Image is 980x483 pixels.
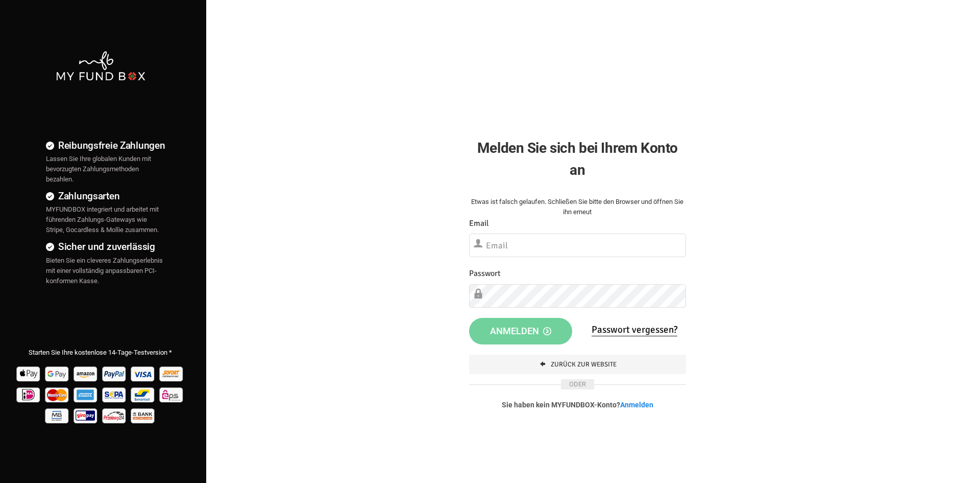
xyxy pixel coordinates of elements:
[15,363,42,384] img: Apple Pay
[130,405,157,426] img: banktransfer
[46,138,165,153] h4: Reibungsfreie Zahlungen
[101,384,128,405] img: sepa Pay
[469,318,573,344] button: Anmelden
[469,137,686,181] h2: Melden Sie sich bei Ihrem Konto an
[72,363,100,384] img: Amazon
[130,384,157,405] img: Bancontact Pay
[620,401,653,409] a: Anmelden
[101,363,128,384] img: Paypal
[469,267,501,280] label: Passwort
[130,363,157,384] img: Visa
[55,50,145,82] img: mfbwhite.png
[469,197,686,217] div: Etwas ist falsch gelaufen. Schließen Sie bitte den Browser und öffnen Sie ihn erneut
[44,384,71,405] img: Mastercard Pay
[469,355,686,374] a: Zurück zur Website
[490,326,551,336] span: Anmelden
[46,239,165,254] h4: Sicher und zuverlässig
[44,363,71,384] img: Google Pay
[72,384,100,405] img: american_express Pay
[46,155,151,183] span: Lassen Sie Ihre globalen Kunden mit bevorzugten Zahlungsmethoden bezahlen.
[469,400,686,410] p: Sie haben kein MYFUNDBOX-Konto?
[46,205,159,234] span: MYFUNDBOX integriert und arbeitet mit führenden Zahlungs-Gateways wie Stripe, Gocardless & Mollie...
[15,384,42,405] img: Ideal Pay
[469,217,489,230] label: Email
[469,234,686,257] input: Email
[101,405,128,426] img: p24 Pay
[46,189,165,203] h4: Zahlungsarten
[44,405,71,426] img: mb Pay
[561,379,594,389] span: ODER
[158,363,185,384] img: Sofort Pay
[158,384,185,405] img: EPS Pay
[592,324,677,336] a: Passwort vergessen?
[46,257,163,285] span: Bieten Sie ein cleveres Zahlungserlebnis mit einer vollständig anpassbaren PCI-konformen Kasse.
[72,405,100,426] img: giropay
